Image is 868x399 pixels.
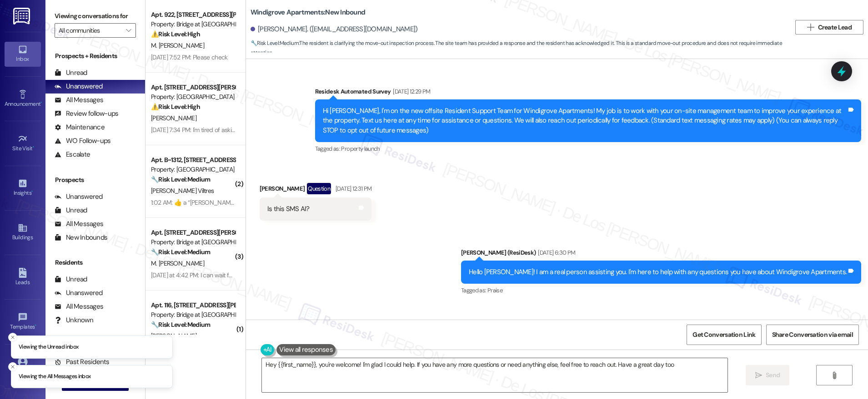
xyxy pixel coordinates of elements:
[692,330,755,340] span: Get Conversation Link
[818,23,852,32] span: Create Lead
[795,20,863,34] button: Create Lead
[55,68,87,78] div: Unread
[55,288,103,298] div: Unanswered
[151,92,235,102] div: Property: [GEOGRAPHIC_DATA]
[262,358,728,392] textarea: Hey {{first_name}}, you're welcome! I'm glad I could help. If you have any more questions or need...
[391,87,430,96] div: [DATE] 12:29 PM
[260,183,372,197] div: [PERSON_NAME]
[341,145,379,153] span: Property launch
[151,271,284,279] div: [DATE] at 4:42 PM: I can wait for [DATE]! Thank you!
[45,51,145,61] div: Prospects + Residents
[151,320,210,329] strong: 🔧 Risk Level: Medium
[151,237,235,247] div: Property: Bridge at [GEOGRAPHIC_DATA]
[151,103,200,111] strong: ⚠️ Risk Level: High
[13,8,32,25] img: ResiDesk Logo
[151,10,235,20] div: Apt. 922, [STREET_ADDRESS][PERSON_NAME]
[45,175,145,185] div: Prospects
[536,248,575,257] div: [DATE] 6:30 PM
[55,82,103,91] div: Unanswered
[5,42,41,66] a: Inbox
[55,275,87,284] div: Unread
[5,310,41,334] a: Templates •
[5,131,41,156] a: Site Visit •
[323,106,847,135] div: Hi [PERSON_NAME], I'm on the new offsite Resident Support Team for Windigrove Apartments! My job ...
[151,228,235,237] div: Apt. [STREET_ADDRESS][PERSON_NAME]
[487,286,502,294] span: Praise
[5,265,41,290] a: Leads
[746,365,790,385] button: Send
[5,176,41,200] a: Insights •
[151,30,200,38] strong: ⚠️ Risk Level: High
[55,302,103,311] div: All Messages
[251,39,299,47] strong: 🔧 Risk Level: Medium
[755,372,762,379] i: 
[55,95,103,105] div: All Messages
[772,330,853,340] span: Share Conversation via email
[5,354,41,379] a: Account
[35,322,36,329] span: •
[151,175,210,183] strong: 🔧 Risk Level: Medium
[40,99,42,106] span: •
[315,87,861,99] div: Residesk Automated Survey
[151,248,210,256] strong: 🔧 Risk Level: Medium
[59,23,121,38] input: All communities
[151,20,235,29] div: Property: Bridge at [GEOGRAPHIC_DATA]
[19,373,91,381] p: Viewing the All Messages inbox
[151,187,214,195] span: [PERSON_NAME] Viltres
[5,220,41,245] a: Buildings
[251,25,418,34] div: [PERSON_NAME]. ([EMAIL_ADDRESS][DOMAIN_NAME])
[151,332,196,340] span: [PERSON_NAME]
[55,206,87,215] div: Unread
[461,248,861,261] div: [PERSON_NAME] (ResiDesk)
[807,24,814,31] i: 
[55,9,136,23] label: Viewing conversations for
[766,325,859,345] button: Share Conversation via email
[55,123,105,132] div: Maintenance
[469,267,847,277] div: Hello [PERSON_NAME]! I am a real person assisting you. I'm here to help with any questions you ha...
[251,8,365,17] b: Windigrove Apartments: New Inbound
[31,188,33,195] span: •
[315,142,861,155] div: Tagged as:
[45,258,145,267] div: Residents
[333,184,371,193] div: [DATE] 12:31 PM
[55,315,93,325] div: Unknown
[55,136,110,146] div: WO Follow-ups
[126,27,131,34] i: 
[151,155,235,165] div: Apt. B~1312, [STREET_ADDRESS]
[19,343,78,351] p: Viewing the Unread inbox
[55,150,90,159] div: Escalate
[687,325,761,345] button: Get Conversation Link
[307,183,331,194] div: Question
[55,192,103,202] div: Unanswered
[55,219,103,229] div: All Messages
[251,39,791,58] span: : The resident is clarifying the move-out inspection process. The site team has provided a respon...
[267,204,310,214] div: Is this SMS AI?
[55,233,107,242] div: New Inbounds
[8,362,17,371] button: Close toast
[55,109,118,118] div: Review follow-ups
[151,259,204,267] span: M. [PERSON_NAME]
[766,370,780,380] span: Send
[151,310,235,320] div: Property: Bridge at [GEOGRAPHIC_DATA]
[8,333,17,342] button: Close toast
[151,300,235,310] div: Apt. 116, [STREET_ADDRESS][PERSON_NAME]
[151,41,204,49] span: M. [PERSON_NAME]
[151,83,235,92] div: Apt. [STREET_ADDRESS][PERSON_NAME]
[151,165,235,174] div: Property: [GEOGRAPHIC_DATA]
[461,284,861,297] div: Tagged as:
[831,372,838,379] i: 
[151,53,227,61] div: [DATE] 7:52 PM: Please check
[33,144,34,150] span: •
[151,114,196,122] span: [PERSON_NAME]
